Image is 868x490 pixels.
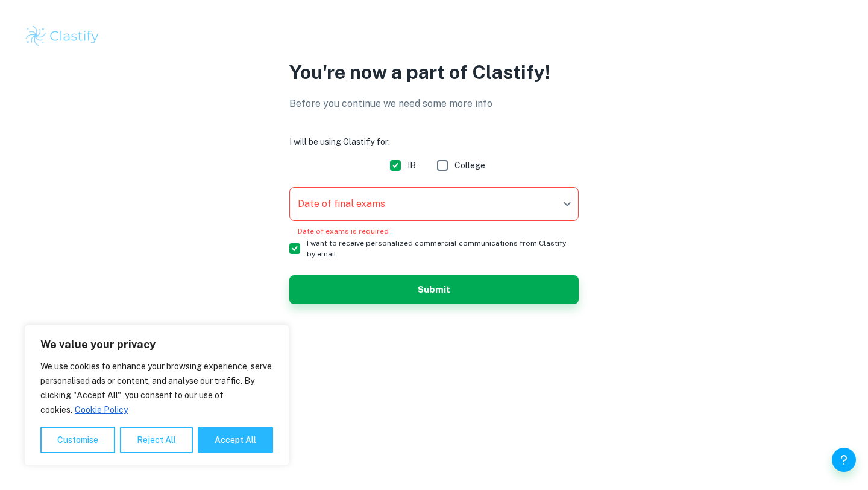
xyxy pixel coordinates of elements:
[454,159,485,172] span: College
[24,325,289,466] div: We value your privacy
[24,24,101,48] img: Clastify logo
[24,24,844,48] a: Clastify logo
[289,135,579,148] h6: I will be using Clastify for:
[289,275,579,304] button: Submit
[40,337,273,352] p: We value your privacy
[307,238,569,259] span: I want to receive personalized commercial communications from Clastify by email.
[289,97,579,111] p: Before you continue we need some more info
[74,404,128,415] a: Cookie Policy
[198,427,273,453] button: Accept All
[40,427,115,453] button: Customise
[298,226,570,237] p: Date of exams is required
[289,58,579,87] p: You're now a part of Clastify!
[407,159,416,172] span: IB
[120,427,193,453] button: Reject All
[40,359,273,417] p: We use cookies to enhance your browsing experience, serve personalised ads or content, and analys...
[832,448,856,472] button: Help and Feedback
